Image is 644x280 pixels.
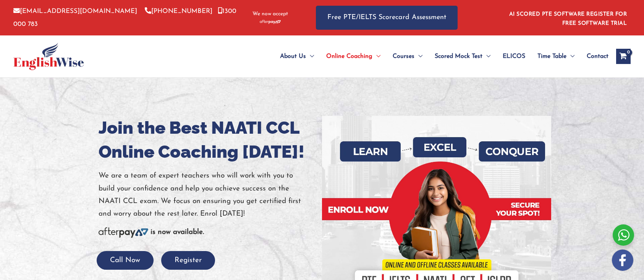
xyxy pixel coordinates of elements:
span: Menu Toggle [306,43,314,70]
span: Contact [587,43,608,70]
span: Menu Toggle [414,43,422,70]
img: Afterpay-Logo [260,20,281,24]
b: is now available. [150,229,204,236]
a: View Shopping Cart, empty [616,49,631,64]
p: We are a team of expert teachers who will work with you to build your confidence and help you ach... [99,170,316,220]
span: About Us [280,43,306,70]
span: We now accept [252,10,288,18]
a: 1300 000 783 [13,8,236,27]
a: Contact [581,43,608,70]
a: Online CoachingMenu Toggle [320,43,387,70]
img: Afterpay-Logo [99,227,148,238]
a: [EMAIL_ADDRESS][DOMAIN_NAME] [13,8,137,14]
span: Menu Toggle [372,43,380,70]
a: About UsMenu Toggle [274,43,320,70]
nav: Site Navigation: Main Menu [262,43,608,70]
a: CoursesMenu Toggle [387,43,429,70]
a: [PHONE_NUMBER] [145,8,212,14]
span: Online Coaching [326,43,372,70]
a: AI SCORED PTE SOFTWARE REGISTER FOR FREE SOFTWARE TRIAL [509,11,627,26]
span: Menu Toggle [482,43,490,70]
span: Time Table [537,43,566,70]
a: Time TableMenu Toggle [531,43,581,70]
aside: Header Widget 1 [505,5,631,30]
a: Scored Mock TestMenu Toggle [429,43,497,70]
span: Menu Toggle [566,43,574,70]
a: Register [161,257,215,264]
a: Call Now [97,257,154,264]
img: cropped-ew-logo [13,43,84,70]
span: ELICOS [503,43,525,70]
span: Scored Mock Test [435,43,482,70]
span: Courses [393,43,414,70]
a: Free PTE/IELTS Scorecard Assessment [316,6,458,30]
button: Register [161,251,215,270]
button: Call Now [97,251,154,270]
h1: Join the Best NAATI CCL Online Coaching [DATE]! [99,116,316,164]
img: white-facebook.png [612,250,633,271]
a: ELICOS [497,43,531,70]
